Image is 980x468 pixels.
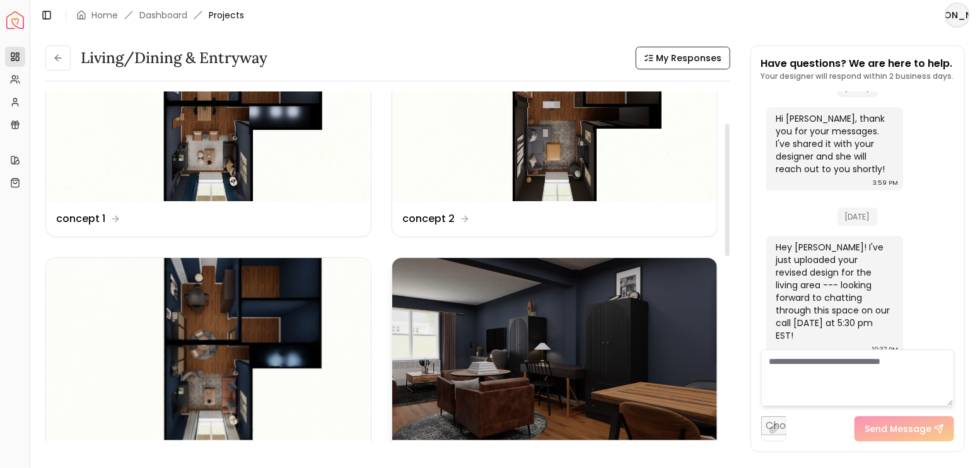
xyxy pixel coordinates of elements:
img: concept 2 [392,18,717,201]
span: [DATE] [837,208,878,226]
dd: concept 1 [56,211,105,226]
img: Spacejoy Logo [6,11,24,29]
div: Hey [PERSON_NAME]! I've just uploaded your revised design for the living area --- looking forward... [776,241,891,342]
a: concept 1concept 1 [45,18,371,237]
span: Projects [209,9,244,21]
div: Hi [PERSON_NAME], thank you for your messages. I've shared it with your designer and she will rea... [776,112,891,175]
div: 10:37 PM [872,343,898,356]
a: concept 2concept 2 [392,18,718,237]
nav: breadcrumb [76,9,244,21]
span: [PERSON_NAME] [946,4,969,26]
img: Revision 1 [46,258,371,441]
div: 3:59 PM [873,177,898,189]
span: My Responses [656,52,722,64]
a: Spacejoy [6,11,24,29]
h3: Living/Dining & Entryway [81,48,267,68]
a: Dashboard [139,9,187,21]
p: Have questions? We are here to help. [761,56,954,71]
button: My Responses [636,47,730,69]
img: concept 1 [46,18,371,201]
dd: concept 2 [402,211,455,226]
a: Home [91,9,118,21]
p: Your designer will respond within 2 business days. [761,71,954,81]
button: [PERSON_NAME] [945,3,970,28]
img: Revision 2 [392,258,717,441]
